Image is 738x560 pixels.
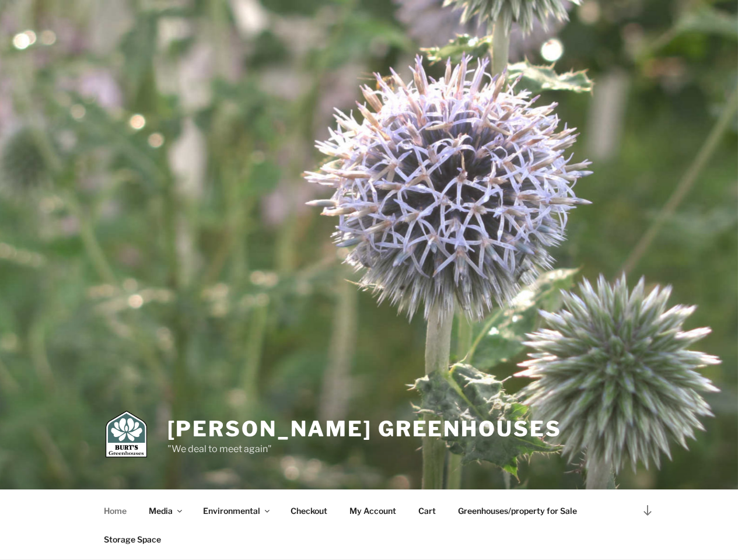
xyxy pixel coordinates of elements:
a: My Account [340,496,407,525]
a: Home [94,496,137,525]
a: Storage Space [94,525,172,554]
a: Cart [408,496,446,525]
img: Burt's Greenhouses [106,411,147,457]
a: Media [139,496,191,525]
p: "We deal to meet again" [167,442,562,456]
a: [PERSON_NAME] Greenhouses [167,416,562,442]
nav: Top Menu [94,496,645,554]
a: Greenhouses/property for Sale [448,496,587,525]
a: Environmental [193,496,279,525]
a: Checkout [281,496,338,525]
